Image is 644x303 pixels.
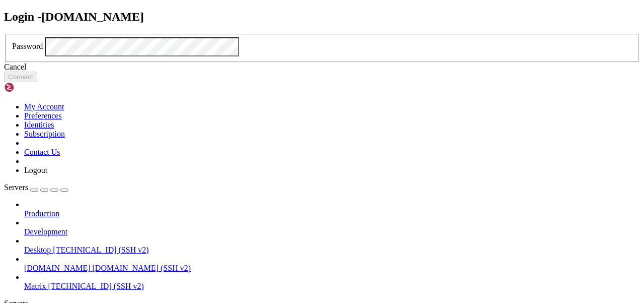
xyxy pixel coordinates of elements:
a: Preferences [24,111,62,120]
li: Production [24,200,640,218]
a: Matrix [TECHNICAL_ID] (SSH v2) [24,282,640,291]
li: Desktop [TECHNICAL_ID] (SSH v2) [24,236,640,255]
li: Development [24,218,640,236]
span: Production [24,209,59,218]
div: (0, 1) [4,13,8,21]
a: My Account [24,102,64,111]
span: [DOMAIN_NAME] [24,264,91,272]
a: Contact Us [24,148,60,156]
li: [DOMAIN_NAME] [DOMAIN_NAME] (SSH v2) [24,255,640,273]
h2: Login - [DOMAIN_NAME] [4,10,640,24]
span: [TECHNICAL_ID] (SSH v2) [53,246,148,254]
span: Servers [4,183,28,192]
label: Password [12,42,43,51]
a: Logout [24,166,47,174]
span: Development [24,227,67,236]
span: [TECHNICAL_ID] (SSH v2) [48,282,144,290]
a: Desktop [TECHNICAL_ID] (SSH v2) [24,246,640,255]
span: Desktop [24,246,51,254]
span: [DOMAIN_NAME] (SSH v2) [93,264,191,272]
button: Connect [4,72,37,82]
img: Shellngn [4,82,62,92]
a: Production [24,209,640,218]
div: Cancel [4,63,640,72]
li: Matrix [TECHNICAL_ID] (SSH v2) [24,273,640,291]
a: [DOMAIN_NAME] [DOMAIN_NAME] (SSH v2) [24,264,640,273]
x-row: Connecting [DOMAIN_NAME]... [4,4,513,13]
a: Subscription [24,130,65,138]
span: Matrix [24,282,46,290]
a: Development [24,227,640,236]
a: Identities [24,120,54,129]
a: Servers [4,183,68,192]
